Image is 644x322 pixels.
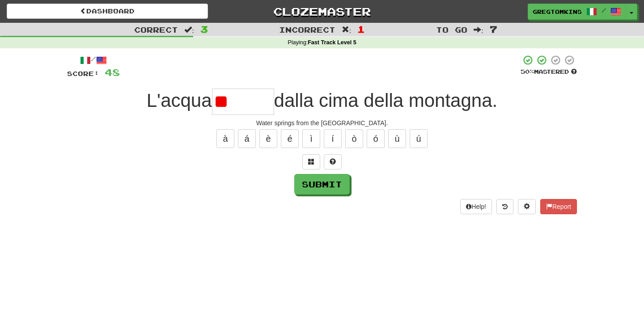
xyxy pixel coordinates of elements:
span: L'acqua [147,90,212,111]
span: : [474,26,483,34]
button: Report [540,199,577,214]
span: : [184,26,194,34]
div: Water springs from the [GEOGRAPHIC_DATA]. [67,119,577,127]
span: To go [436,25,467,34]
button: Round history (alt+y) [496,199,513,214]
span: 7 [490,24,497,34]
button: ú [410,129,428,148]
button: í [324,129,342,148]
button: á [238,129,256,148]
span: Incorrect [279,25,335,34]
strong: Fast Track Level 5 [308,39,356,46]
button: Submit [294,174,350,195]
a: Clozemaster [221,4,423,19]
button: Help! [460,199,492,214]
span: 48 [105,67,120,78]
div: Mastered [521,68,577,76]
button: ù [388,129,406,148]
button: ì [302,129,320,148]
div: / [67,55,120,66]
button: Single letter hint - you only get 1 per sentence and score half the points! alt+h [324,154,342,169]
span: / [602,7,606,13]
a: GregTomkins / [528,4,626,20]
span: 3 [200,24,208,34]
button: é [281,129,299,148]
button: Switch sentence to multiple choice alt+p [302,154,320,169]
span: 1 [357,24,365,34]
span: GregTomkins [533,8,582,16]
span: Score: [67,70,99,77]
button: à [216,129,234,148]
button: ó [367,129,385,148]
button: è [259,129,277,148]
span: 50 % [521,68,534,75]
button: ò [345,129,363,148]
span: : [342,26,352,34]
span: Correct [134,25,178,34]
span: dalla cima della montagna. [274,90,498,111]
a: Dashboard [7,4,208,19]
